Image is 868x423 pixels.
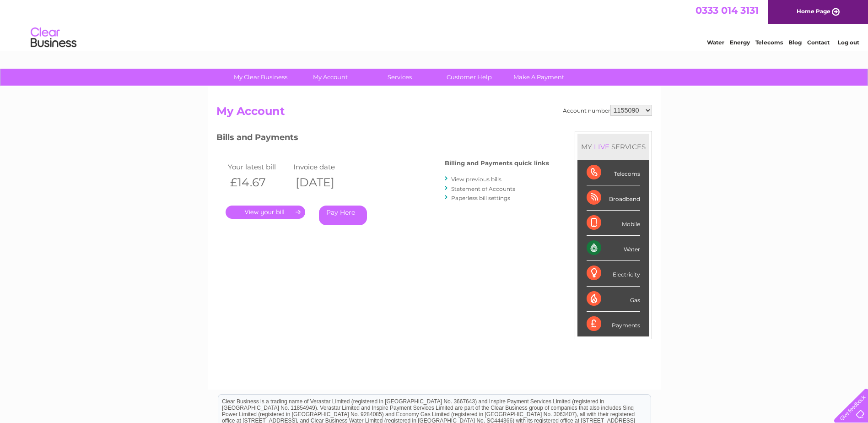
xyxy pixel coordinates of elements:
[577,134,649,160] div: MY SERVICES
[592,142,611,151] div: LIVE
[587,236,640,261] div: Water
[563,105,652,116] div: Account number
[587,287,640,312] div: Gas
[216,105,652,122] h2: My Account
[838,39,859,46] a: Log out
[226,173,291,192] th: £14.67
[451,176,501,183] a: View previous bills
[291,161,357,173] td: Invoice date
[587,211,640,236] div: Mobile
[30,24,77,52] img: logo.png
[292,69,368,86] a: My Account
[501,69,577,86] a: Make A Payment
[788,39,802,46] a: Blog
[587,185,640,211] div: Broadband
[218,5,651,44] div: Clear Business is a trading name of Verastar Limited (registered in [GEOGRAPHIC_DATA] No. 3667643...
[707,39,724,46] a: Water
[362,69,437,86] a: Services
[319,206,367,225] a: Pay Here
[587,261,640,286] div: Electricity
[587,160,640,185] div: Telecoms
[445,160,549,167] h4: Billing and Payments quick links
[226,161,291,173] td: Your latest bill
[226,206,305,219] a: .
[451,185,515,192] a: Statement of Accounts
[223,69,298,86] a: My Clear Business
[216,131,549,147] h3: Bills and Payments
[807,39,830,46] a: Contact
[730,39,750,46] a: Energy
[695,5,759,16] a: 0333 014 3131
[291,173,357,192] th: [DATE]
[451,195,510,201] a: Paperless bill settings
[755,39,783,46] a: Telecoms
[587,312,640,336] div: Payments
[431,69,507,86] a: Customer Help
